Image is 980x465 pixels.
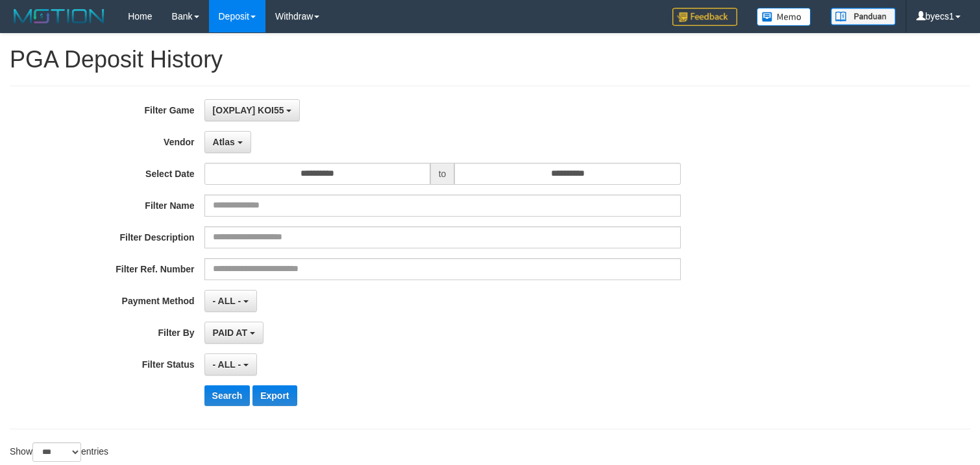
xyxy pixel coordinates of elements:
button: Export [252,385,297,406]
span: PAID AT [213,328,247,338]
img: panduan.png [831,8,896,25]
span: [OXPLAY] KOI55 [213,105,284,115]
h1: PGA Deposit History [10,47,970,73]
button: - ALL - [204,353,257,376]
span: to [430,163,455,185]
img: Feedback.jpg [672,8,737,26]
img: MOTION_logo.png [10,6,108,26]
button: [OXPLAY] KOI55 [204,99,300,121]
button: PAID AT [204,322,263,344]
span: Atlas [213,137,235,147]
button: Search [204,385,251,406]
button: - ALL - [204,290,257,312]
button: Atlas [204,131,251,153]
label: Show entries [10,442,108,462]
span: - ALL - [213,296,241,306]
span: - ALL - [213,359,241,370]
select: Showentries [32,442,81,462]
img: Button%20Memo.svg [757,8,811,26]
